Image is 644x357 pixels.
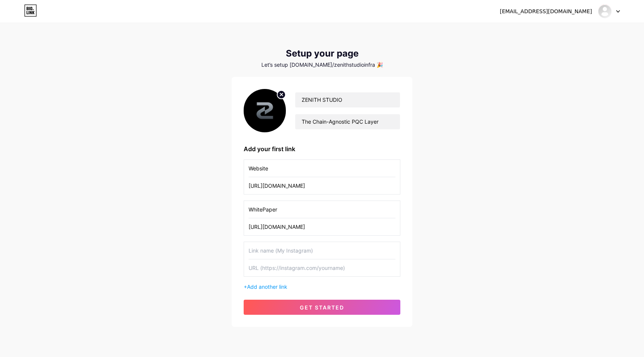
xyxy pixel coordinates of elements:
div: + [244,283,400,291]
div: Let’s setup [DOMAIN_NAME]/zenithstudioinfra 🎉 [232,62,412,68]
input: URL (https://instagram.com/yourname) [249,177,395,194]
div: [EMAIL_ADDRESS][DOMAIN_NAME] [500,8,592,15]
button: get started [244,300,400,315]
input: URL (https://instagram.com/yourname) [249,218,395,235]
input: Your name [295,92,400,107]
input: URL (https://instagram.com/yourname) [249,259,395,276]
input: bio [295,114,400,129]
img: profile pic [244,89,286,132]
img: zenithstudioinfra [598,4,612,18]
input: Link name (My Instagram) [249,242,395,259]
div: Setup your page [232,48,412,59]
input: Link name (My Instagram) [249,201,395,218]
div: Add your first link [244,144,400,153]
span: Add another link [247,283,287,290]
input: Link name (My Instagram) [249,160,395,177]
span: get started [300,304,344,311]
